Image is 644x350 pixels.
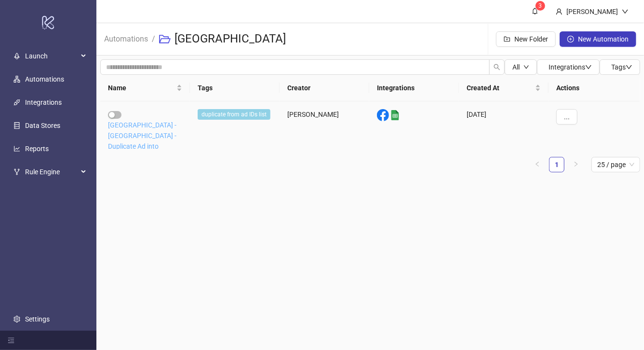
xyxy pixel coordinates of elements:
button: Alldown [505,59,537,75]
button: Tagsdown [600,59,640,75]
div: Page Size [591,157,640,172]
span: duplicate from ad IDs list [198,109,270,120]
div: [PERSON_NAME] [563,6,622,17]
span: Integrations [549,63,592,71]
li: Next Page [568,157,584,172]
th: Tags [190,75,280,101]
span: down [622,8,629,15]
span: rocket [13,53,20,59]
span: ... [564,113,570,121]
span: down [585,64,592,70]
a: Automations [102,33,150,43]
span: user [556,8,563,15]
a: Automations [25,75,64,83]
span: Rule Engine [25,162,78,182]
button: Integrationsdown [537,59,600,75]
button: New Automation [560,31,636,47]
span: bell [532,8,538,14]
div: [DATE] [459,101,549,170]
h3: [GEOGRAPHIC_DATA] [174,31,286,47]
span: plus-circle [567,36,574,42]
span: right [573,161,579,167]
span: Name [108,83,174,93]
sup: 3 [536,1,545,11]
button: left [530,157,545,172]
li: 1 [549,157,564,172]
span: Launch [25,46,78,66]
th: Actions [549,75,640,101]
span: menu-fold [8,337,14,344]
span: down [523,64,529,70]
th: Integrations [369,75,459,101]
span: New Folder [514,35,548,43]
button: New Folder [496,31,556,47]
a: Integrations [25,98,62,106]
a: Data Stores [25,122,60,129]
span: search [494,64,500,70]
div: [PERSON_NAME] [280,101,369,170]
button: ... [556,109,577,125]
th: Name [100,75,190,101]
th: Created At [459,75,549,101]
span: fork [13,168,20,175]
span: folder-add [504,36,510,42]
a: [GEOGRAPHIC_DATA] - [GEOGRAPHIC_DATA] - Duplicate Ad into multiple campaigns [108,121,176,161]
span: 3 [539,2,542,9]
span: Created At [467,83,533,93]
span: Tags [611,63,632,71]
span: folder-open [159,33,171,45]
li: Previous Page [530,157,545,172]
span: New Automation [578,35,629,43]
span: left [535,161,540,167]
a: Settings [25,315,50,323]
span: All [512,63,520,71]
li: / [152,24,155,55]
a: 1 [550,157,564,172]
a: Reports [25,145,49,153]
button: right [568,157,584,172]
th: Creator [280,75,369,101]
span: 25 / page [597,157,634,172]
span: down [626,64,632,70]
